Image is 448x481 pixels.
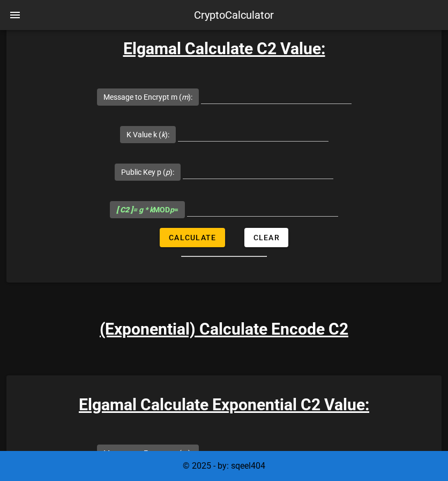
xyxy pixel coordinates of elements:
[166,168,170,176] i: p
[126,129,169,140] label: K Value k ( ):
[182,93,188,101] i: m
[170,205,174,214] i: p
[182,449,188,457] i: m
[116,205,153,214] i: = g * k
[160,228,225,247] button: Calculate
[116,205,178,214] span: MOD =
[103,448,192,458] label: Message to Encrypt m ( ):
[194,7,274,23] div: CryptoCalculator
[121,167,174,177] label: Public Key p ( ):
[168,233,216,242] span: Calculate
[2,2,28,28] button: nav-menu-toggle
[103,92,192,102] label: Message to Encrypt m ( ):
[6,36,442,61] h3: Elgamal Calculate C2 Value:
[253,233,280,242] span: Clear
[100,317,348,341] h3: (Exponential) Calculate Encode C2
[244,228,288,247] button: Clear
[116,205,133,214] b: [ C2 ]
[161,130,165,139] i: k
[183,461,265,471] span: © 2025 - by: sqeel404
[6,393,442,417] h3: Elgamal Calculate Exponential C2 Value:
